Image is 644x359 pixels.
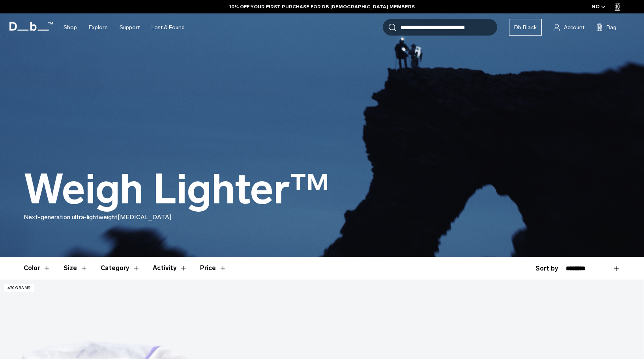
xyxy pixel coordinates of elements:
[554,23,584,32] a: Account
[153,257,187,280] button: Toggle Filter
[607,23,616,32] span: Bag
[64,13,77,41] a: Shop
[101,257,140,280] button: Toggle Filter
[64,257,88,280] button: Toggle Filter
[4,284,34,292] p: 470 grams
[24,257,51,280] button: Toggle Filter
[118,213,173,221] span: [MEDICAL_DATA].
[24,213,118,221] span: Next-generation ultra-lightweight
[564,23,584,32] span: Account
[596,23,616,32] button: Bag
[58,13,191,41] nav: Main Navigation
[24,167,329,212] h1: Weigh Lighter™
[152,13,185,41] a: Lost & Found
[120,13,140,41] a: Support
[89,13,108,41] a: Explore
[229,3,415,10] a: 10% OFF YOUR FIRST PURCHASE FOR DB [DEMOGRAPHIC_DATA] MEMBERS
[509,19,542,36] a: Db Black
[200,257,227,280] button: Toggle Price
